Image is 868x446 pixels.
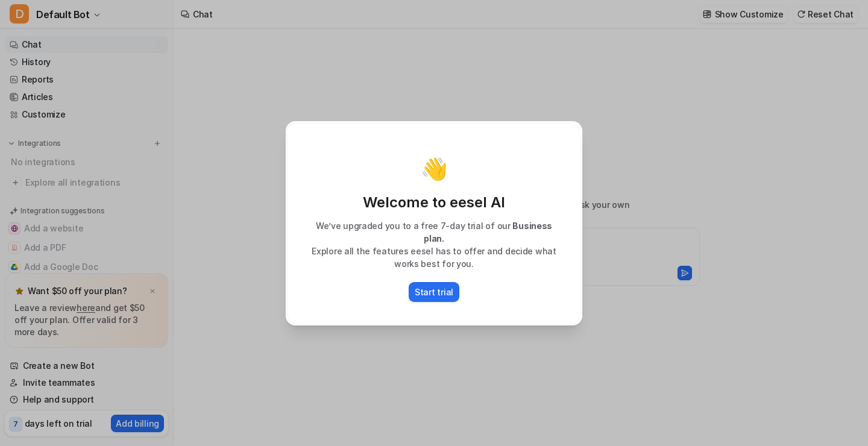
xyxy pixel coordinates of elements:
[409,282,459,302] button: Start trial
[300,219,568,245] p: We’ve upgraded you to a free 7-day trial of our
[300,193,568,212] p: Welcome to eesel AI
[300,245,568,270] p: Explore all the features eesel has to offer and decide what works best for you.
[421,157,448,181] p: 👋
[415,286,453,298] p: Start trial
